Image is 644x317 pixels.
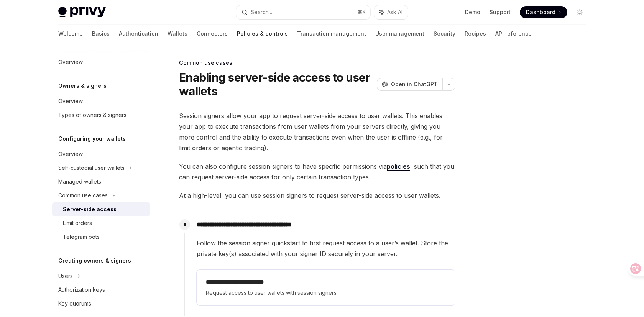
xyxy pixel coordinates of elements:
[197,238,455,259] span: Follow the session signer quickstart to first request access to a user’s wallet. Store the privat...
[434,25,455,43] a: Security
[58,285,105,294] div: Authorization keys
[179,71,374,98] h1: Enabling server-side access to user wallets
[58,191,108,200] div: Common use cases
[573,6,586,18] button: Toggle dark mode
[92,25,110,43] a: Basics
[251,8,272,17] div: Search...
[52,283,150,297] a: Authorization keys
[52,230,150,244] a: Telegram bots
[526,8,555,16] span: Dashboard
[387,163,410,171] a: policies
[58,271,73,281] div: Users
[58,256,131,265] h5: Creating owners & signers
[58,110,127,120] div: Types of owners & signers
[490,8,511,16] a: Support
[179,190,455,201] span: At a high-level, you can use session signers to request server-side access to user wallets.
[520,6,567,18] a: Dashboard
[52,55,150,69] a: Overview
[358,9,366,15] span: ⌘ K
[237,25,288,43] a: Policies & controls
[297,25,366,43] a: Transaction management
[179,110,455,153] span: Session signers allow your app to request server-side access to user wallets. This enables your a...
[52,297,150,310] a: Key quorums
[197,25,228,43] a: Connectors
[52,94,150,108] a: Overview
[58,7,106,18] img: light logo
[465,8,480,16] a: Demo
[58,97,83,106] div: Overview
[168,25,187,43] a: Wallets
[52,108,150,122] a: Types of owners & signers
[377,78,442,91] button: Open in ChatGPT
[495,25,532,43] a: API reference
[63,218,92,228] div: Limit orders
[206,288,446,297] span: Request access to user wallets with session signers.
[52,147,150,161] a: Overview
[387,8,402,16] span: Ask AI
[375,25,424,43] a: User management
[52,175,150,189] a: Managed wallets
[58,81,107,90] h5: Owners & signers
[465,25,486,43] a: Recipes
[391,80,438,88] span: Open in ChatGPT
[179,59,455,67] div: Common use cases
[58,163,125,172] div: Self-custodial user wallets
[374,5,408,19] button: Ask AI
[58,299,91,308] div: Key quorums
[179,161,455,182] span: You can also configure session signers to have specific permissions via , such that you can reque...
[236,5,370,19] button: Search...⌘K
[52,202,150,216] a: Server-side access
[58,134,126,143] h5: Configuring your wallets
[58,177,101,186] div: Managed wallets
[63,205,117,214] div: Server-side access
[58,25,83,43] a: Welcome
[119,25,158,43] a: Authentication
[58,57,83,67] div: Overview
[58,149,83,159] div: Overview
[63,232,100,241] div: Telegram bots
[52,216,150,230] a: Limit orders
